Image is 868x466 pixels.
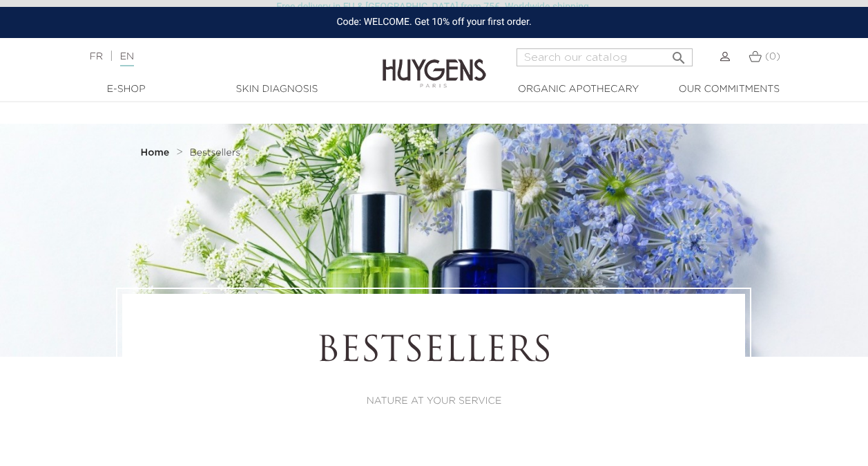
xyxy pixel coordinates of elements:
span: (0) [765,52,780,62]
button:  [666,44,691,63]
h1: Bestsellers [160,332,707,373]
span: Bestsellers [190,148,241,158]
a: FR [90,52,103,62]
a: Bestsellers [190,147,241,158]
div: | [83,48,351,65]
a: EN [120,52,134,66]
p: NATURE AT YOUR SERVICE [160,394,707,409]
img: Huygens [383,37,486,90]
a: Skin Diagnosis [208,82,346,97]
input: Search [517,48,693,66]
i:  [671,46,687,62]
a: Our commitments [660,82,798,97]
a: E-Shop [57,82,195,97]
a: Organic Apothecary [510,82,648,97]
strong: Home [141,148,170,158]
a: Home [141,147,173,158]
